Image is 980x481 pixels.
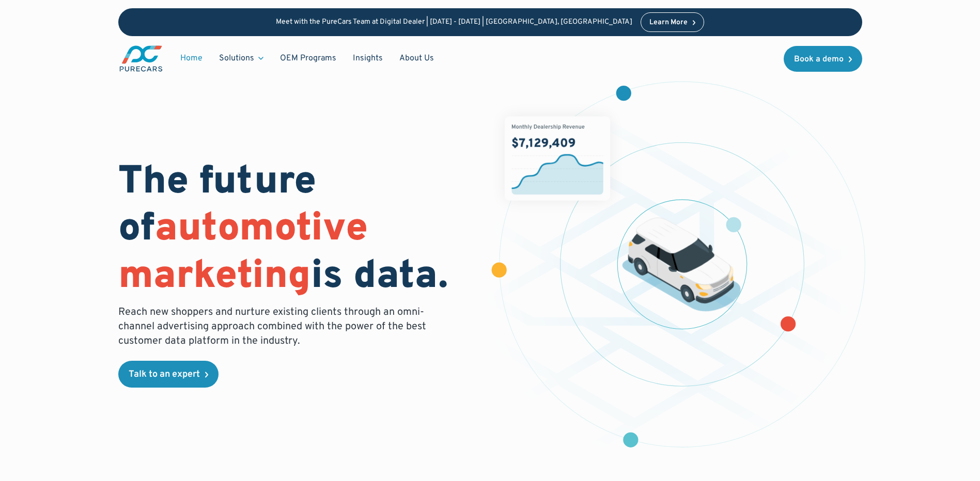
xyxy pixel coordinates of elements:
div: Book a demo [794,55,844,63]
span: automotive marketing [118,205,368,301]
p: Reach new shoppers and nurture existing clients through an omni-channel advertising approach comb... [118,305,432,348]
a: main [118,44,164,73]
a: Insights [345,49,391,68]
img: illustration of a vehicle [622,218,741,312]
p: Meet with the PureCars Team at Digital Dealer | [DATE] - [DATE] | [GEOGRAPHIC_DATA], [GEOGRAPHIC_... [276,18,632,27]
div: Solutions [211,49,272,68]
a: Book a demo [784,46,862,72]
div: Solutions [219,53,254,64]
div: Talk to an expert [129,370,200,379]
a: Learn More [641,12,705,32]
a: Home [172,49,211,68]
div: Learn More [649,19,688,26]
a: About Us [391,49,442,68]
a: OEM Programs [272,49,345,68]
h1: The future of is data. [118,159,478,301]
img: purecars logo [118,44,164,73]
a: Talk to an expert [118,361,219,388]
img: chart showing monthly dealership revenue of $7m [505,116,611,200]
